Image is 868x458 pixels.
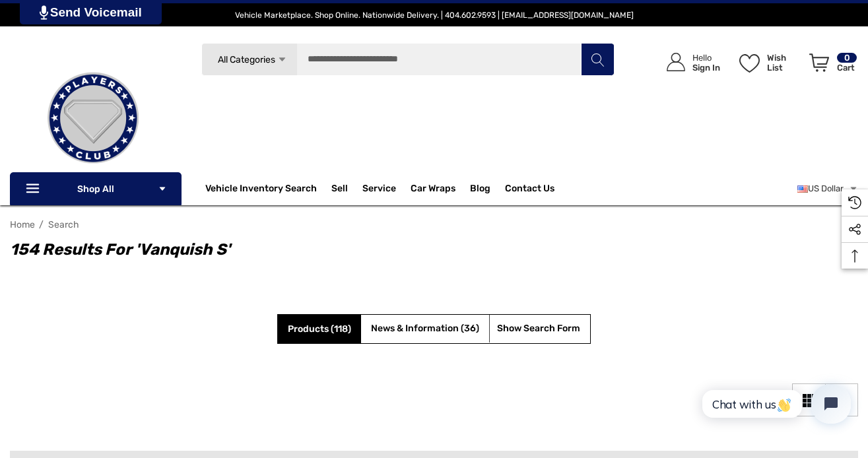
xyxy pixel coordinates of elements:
[27,52,159,184] img: Players Club | Cars For Sale
[48,219,79,230] a: Search
[692,53,720,63] p: Hello
[10,213,858,236] nav: Breadcrumb
[362,183,396,197] a: Service
[10,238,845,261] h1: 154 results for 'vanquish s'
[767,53,802,73] p: Wish List
[739,54,760,73] svg: Wish List
[497,321,580,337] span: Show Search Form
[497,321,580,337] a: Hide Search Form
[10,219,35,230] a: Home
[797,176,858,202] a: USD
[24,181,44,197] svg: Icon Line
[411,183,455,197] span: Car Wraps
[331,183,348,197] span: Sell
[470,183,490,197] a: Blog
[288,323,351,335] span: Products (118)
[205,183,317,197] a: Vehicle Inventory Search
[848,223,861,236] svg: Social Media
[581,43,614,76] button: Search
[809,53,829,72] svg: Review Your Cart
[277,55,287,65] svg: Icon Arrow Down
[235,11,634,20] span: Vehicle Marketplace. Shop Online. Nationwide Delivery. | 404.602.9593 | [EMAIL_ADDRESS][DOMAIN_NAME]
[10,172,182,205] p: Shop All
[837,53,857,63] p: 0
[331,176,362,202] a: Sell
[837,63,857,73] p: Cart
[733,40,803,85] a: Wish List Wish List
[848,196,861,209] svg: Recently Viewed
[505,183,554,197] a: Contact Us
[411,176,470,202] a: Car Wraps
[651,40,727,85] a: Sign in
[40,5,48,20] img: PjwhLS0gR2VuZXJhdG9yOiBHcmF2aXQuaW8gLS0+PHN2ZyB4bWxucz0iaHR0cDovL3d3dy53My5vcmcvMjAwMC9zdmciIHhtb...
[688,373,862,435] iframe: Tidio Chat
[201,43,297,76] a: All Categories Icon Arrow Down Icon Arrow Up
[218,54,275,65] span: All Categories
[158,184,167,193] svg: Icon Arrow Down
[692,63,720,73] p: Sign In
[667,53,685,71] svg: Icon User Account
[371,323,479,334] span: News & Information (36)
[842,249,868,263] svg: Top
[803,40,858,91] a: Cart with 0 items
